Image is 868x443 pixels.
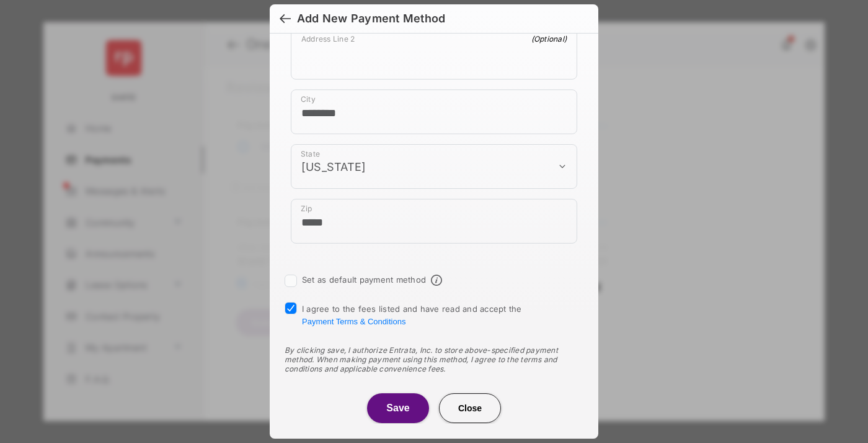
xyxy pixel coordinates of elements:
div: By clicking save, I authorize Entrata, Inc. to store above-specified payment method. When making ... [285,345,583,373]
div: Add New Payment Method [297,12,445,25]
button: Save [367,393,429,423]
span: I agree to the fees listed and have read and accept the [302,304,522,326]
div: payment_method_screening[postal_addresses][locality] [291,89,577,134]
label: Set as default payment method [302,275,426,285]
button: I agree to the fees listed and have read and accept the [302,317,405,326]
div: payment_method_screening[postal_addresses][administrativeArea] [291,144,577,189]
div: payment_method_screening[postal_addresses][addressLine2] [291,29,577,80]
button: Close [439,393,501,423]
span: Default payment method info [431,275,442,286]
div: payment_method_screening[postal_addresses][postalCode] [291,199,577,244]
